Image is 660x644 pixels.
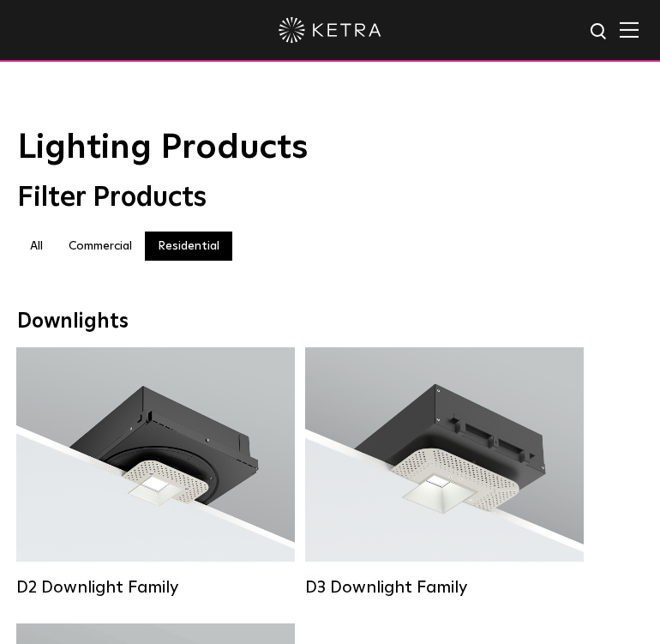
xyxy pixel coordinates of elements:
[17,182,643,214] div: Filter Products
[17,310,643,334] div: Downlights
[56,232,145,261] label: Commercial
[620,21,639,38] img: Hamburger%20Nav.svg
[589,21,610,43] img: search icon
[17,232,56,261] label: All
[145,232,232,261] label: Residential
[279,17,381,43] img: ketra-logo-2019-white
[16,577,295,598] div: D2 Downlight Family
[305,347,584,598] a: D3 Downlight Family Lumen Output:700 / 900 / 1100Colors:White / Black / Silver / Bronze / Paintab...
[305,577,584,598] div: D3 Downlight Family
[16,347,295,598] a: D2 Downlight Family Lumen Output:1200Colors:White / Black / Gloss Black / Silver / Bronze / Silve...
[17,130,308,165] span: Lighting Products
